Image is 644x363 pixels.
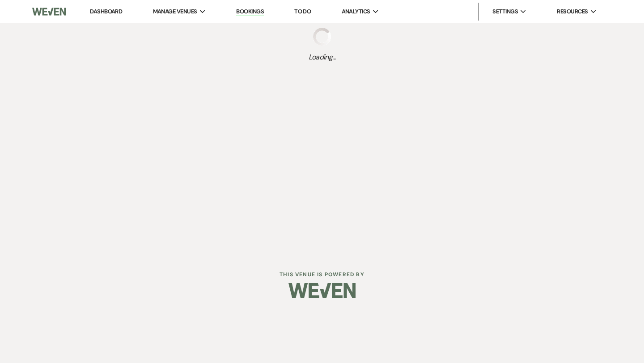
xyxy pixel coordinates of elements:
[32,2,66,21] img: Weven Logo
[342,7,370,16] span: Analytics
[236,8,264,16] a: Bookings
[90,8,122,15] a: Dashboard
[492,7,518,16] span: Settings
[309,52,336,63] span: Loading...
[557,7,588,16] span: Resources
[313,28,331,46] img: loading spinner
[153,7,197,16] span: Manage Venues
[288,275,356,306] img: Weven Logo
[294,8,311,15] a: To Do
